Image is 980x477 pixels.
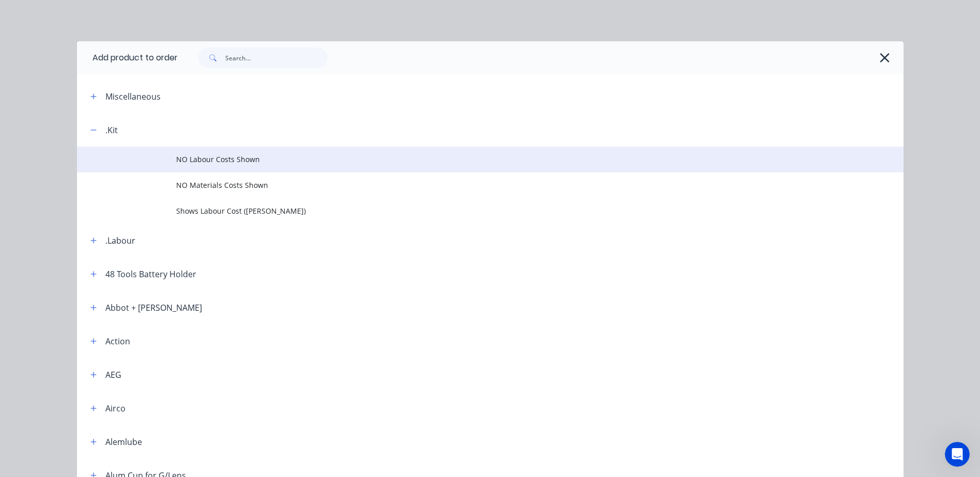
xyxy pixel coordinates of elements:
[77,41,178,74] div: Add product to order
[176,205,758,216] span: Shows Labour Cost ([PERSON_NAME])
[105,335,130,347] div: Action
[176,154,758,165] span: NO Labour Costs Shown
[105,369,121,381] div: AEG
[105,436,142,448] div: Alemlube
[225,47,328,68] input: Search...
[945,442,970,467] iframe: Intercom live chat
[176,180,758,190] span: NO Materials Costs Shown
[105,301,202,314] div: Abbot + [PERSON_NAME]
[105,268,196,280] div: 48 Tools Battery Holder
[105,124,118,136] div: .Kit
[105,402,126,415] div: Airco
[105,234,135,247] div: .Labour
[105,90,161,103] div: Miscellaneous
